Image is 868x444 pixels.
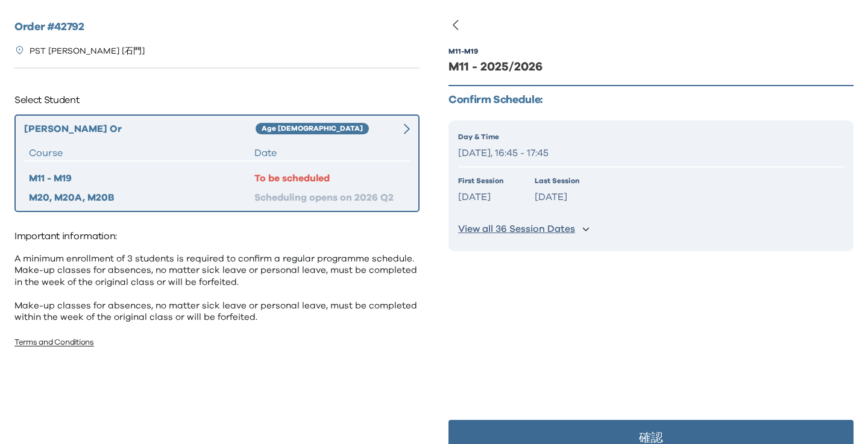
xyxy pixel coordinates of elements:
p: View all 36 Session Dates [458,223,575,236]
p: 確認 [639,432,663,444]
div: M11 - M19 [448,46,478,56]
p: Important information: [14,227,420,246]
p: [DATE] [535,189,579,206]
div: Age [DEMOGRAPHIC_DATA] [256,123,369,135]
div: Course [29,146,254,160]
div: Scheduling opens on 2026 Q2 [254,190,405,205]
div: M11 - 2025/2026 [448,58,854,75]
a: Terms and Conditions [14,339,94,346]
div: M20, M20A, M20B [29,190,254,205]
button: View all 36 Session Dates [458,218,844,240]
div: To be scheduled [254,171,405,186]
h2: Order # 42792 [14,19,420,36]
p: Select Student [14,90,420,110]
p: A minimum enrollment of 3 students is required to confirm a regular programme schedule. Make-up c... [14,253,420,324]
p: Confirm Schedule: [448,93,854,107]
p: PST [PERSON_NAME] [石門] [30,45,145,58]
p: First Session [458,175,503,186]
p: [DATE] [458,189,503,206]
p: Last Session [535,175,579,186]
p: [DATE], 16:45 - 17:45 [458,145,844,162]
p: Day & Time [458,131,844,142]
div: [PERSON_NAME] Or [24,122,256,136]
div: M11 - M19 [29,171,254,186]
div: Date [254,146,405,160]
